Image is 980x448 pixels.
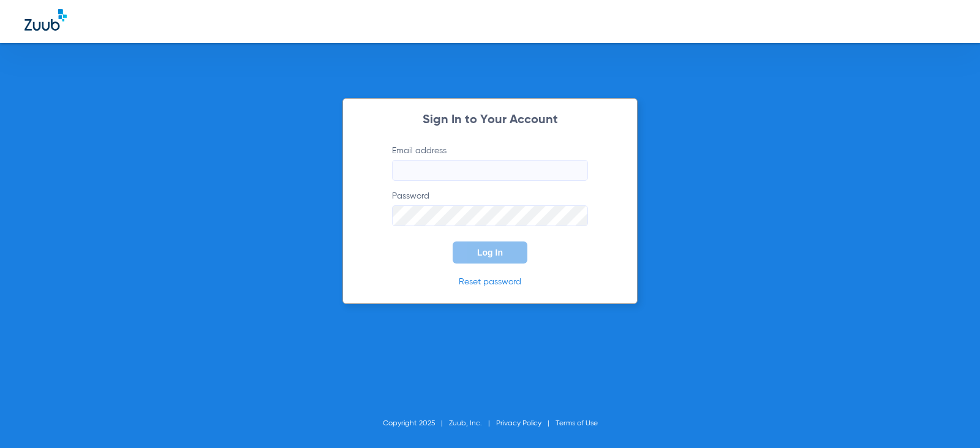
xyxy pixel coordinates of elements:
[556,420,598,427] a: Terms of Use
[24,9,67,31] img: Zuub Logo
[477,248,503,257] span: Log In
[383,417,449,430] li: Copyright 2025
[459,278,521,286] a: Reset password
[392,205,588,226] input: Password
[453,241,527,264] button: Log In
[496,420,541,427] a: Privacy Policy
[392,145,588,181] label: Email address
[374,114,606,126] h2: Sign In to Your Account
[392,190,588,226] label: Password
[449,417,496,430] li: Zuub, Inc.
[392,160,588,181] input: Email address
